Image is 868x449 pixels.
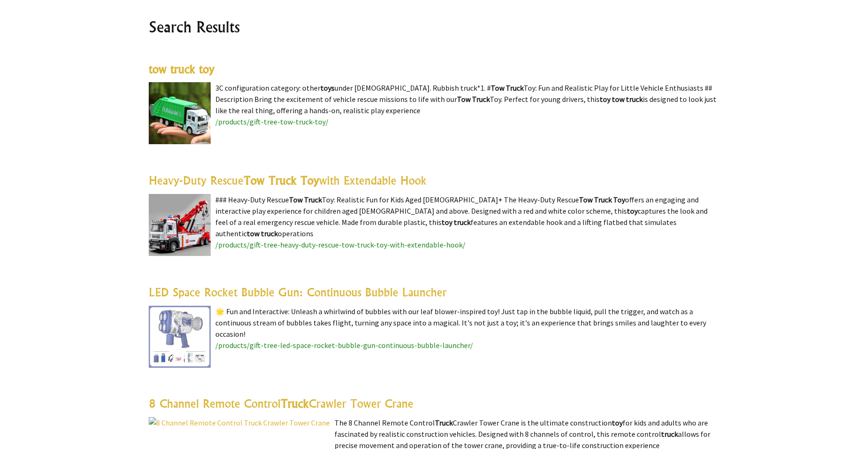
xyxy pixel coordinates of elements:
[215,117,328,126] a: /products/gift-tree-tow-truck-toy/
[149,285,447,299] a: LED Space Rocket Bubble Gun: Continuous Bubble Launcher
[491,83,524,93] highlight: Tow Truck
[215,240,465,249] a: /products/gift-tree-heavy-duty-rescue-tow-truck-toy-with-extendable-hook/
[600,94,643,104] highlight: toy tow truck
[149,194,211,256] img: Heavy-Duty Rescue Tow Truck Toy with Extendable Hook
[247,229,278,238] highlight: tow truck
[627,206,638,216] highlight: toy
[215,341,473,350] a: /products/gift-tree-led-space-rocket-bubble-gun-continuous-bubble-launcher/
[442,217,471,227] highlight: toy truck
[149,62,214,76] a: tow truck toy
[289,195,322,204] highlight: Tow Truck
[149,15,719,38] h2: Search Results
[244,173,319,187] highlight: Tow Truck Toy
[149,82,211,144] img: tow truck toy
[149,396,413,410] a: 8 Channel Remote ControlTruckCrawler Tower Crane
[149,306,211,368] img: LED Space Rocket Bubble Gun: Continuous Bubble Launcher
[457,94,490,104] highlight: Tow Truck
[281,396,309,410] highlight: Truck
[661,429,678,439] highlight: truck
[149,173,426,187] a: Heavy-Duty RescueTow Truck Toywith Extendable Hook
[612,418,623,427] highlight: toy
[320,83,335,93] highlight: toys
[579,195,625,204] highlight: Tow Truck Toy
[435,418,453,427] highlight: Truck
